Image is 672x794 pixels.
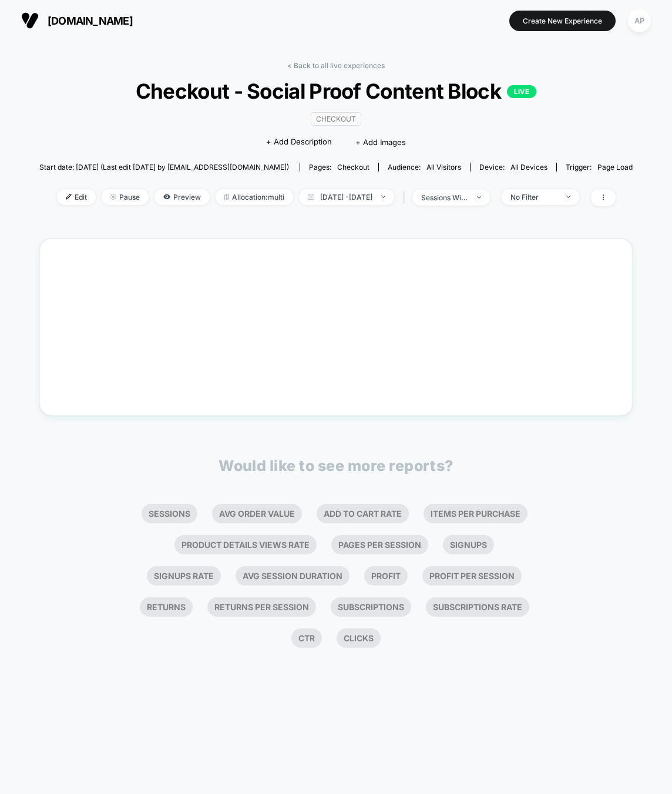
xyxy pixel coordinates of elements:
[216,189,293,205] span: Allocation: multi
[355,137,406,147] span: + Add Images
[66,194,72,200] img: edit
[236,566,350,586] li: Avg Session Duration
[317,504,409,523] li: Add To Cart Rate
[69,79,603,103] span: Checkout - Social Proof Content Block
[331,597,411,617] li: Subscriptions
[510,193,557,201] div: No Filter
[311,112,361,126] span: CHECKOUT
[400,189,412,206] span: |
[147,566,221,586] li: Signups Rate
[21,12,39,29] img: Visually logo
[422,566,522,586] li: Profit Per Session
[628,9,651,32] div: AP
[212,504,302,523] li: Avg Order Value
[421,193,468,202] div: sessions with impression
[424,504,527,523] li: Items Per Purchase
[299,189,394,205] span: [DATE] - [DATE]
[364,566,408,586] li: Profit
[566,163,633,171] div: Trigger:
[507,85,536,98] p: LIVE
[287,61,385,70] a: < Back to all live experiences
[597,163,633,171] span: Page Load
[509,11,616,31] button: Create New Experience
[510,163,547,171] span: all devices
[388,163,461,171] div: Audience:
[309,163,369,171] div: Pages:
[57,189,96,205] span: Edit
[291,628,322,648] li: Ctr
[308,194,314,200] img: calendar
[331,535,428,554] li: Pages Per Session
[110,194,116,200] img: end
[477,196,481,198] img: end
[337,163,369,171] span: checkout
[154,189,210,205] span: Preview
[470,163,556,171] span: Device:
[337,628,381,648] li: Clicks
[381,196,385,198] img: end
[266,136,332,148] span: + Add Description
[18,11,136,30] button: [DOMAIN_NAME]
[224,194,229,200] img: rebalance
[39,163,289,171] span: Start date: [DATE] (Last edit [DATE] by [EMAIL_ADDRESS][DOMAIN_NAME])
[566,196,570,198] img: end
[443,535,494,554] li: Signups
[207,597,316,617] li: Returns Per Session
[174,535,317,554] li: Product Details Views Rate
[102,189,149,205] span: Pause
[48,15,133,27] span: [DOMAIN_NAME]
[142,504,197,523] li: Sessions
[219,457,453,475] p: Would like to see more reports?
[624,9,654,33] button: AP
[426,597,529,617] li: Subscriptions Rate
[426,163,461,171] span: All Visitors
[140,597,193,617] li: Returns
